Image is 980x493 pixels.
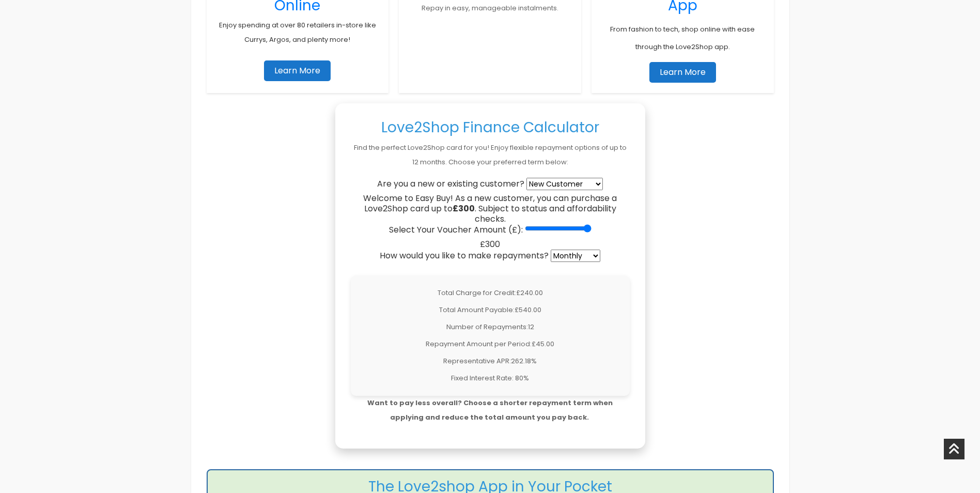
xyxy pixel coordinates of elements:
span: 262.18% [511,356,537,366]
p: Repayment Amount per Period: [359,337,622,351]
div: £300 [351,239,630,250]
p: Find the perfect Love2Shop card for you! Enjoy flexible repayment options of up to 12 months. Cho... [351,141,630,170]
label: Are you a new or existing customer? [377,179,524,189]
span: From fashion to tech, shop online with ease through the Love2Shop app. [610,24,755,52]
span: £540.00 [515,305,541,315]
p: Repay in easy, manageable instalments. [409,1,571,16]
b: Want to pay less overall? Choose a shorter repayment term when applying and reduce the total amou... [367,398,613,422]
p: Total Charge for Credit: [359,286,622,300]
p: Total Amount Payable: [359,303,622,317]
a: Enjoy spending at over 80 retailers in-store like Currys, Argos, and plenty more! [219,20,376,44]
strong: £300 [453,203,475,214]
a: From fashion to tech, shop online with ease through the Love2Shop app. [610,17,755,54]
label: How would you like to make repayments? [380,251,549,261]
h3: Love2Shop Finance Calculator [351,119,630,136]
span: 12 [528,322,534,332]
p: Number of Repayments: [359,320,622,334]
span: Fixed Interest Rate: 80% [451,373,529,383]
span: £240.00 [516,288,543,298]
label: Select Your Voucher Amount (£): [389,225,523,235]
a: Learn More [649,62,716,83]
p: Representative APR: [359,354,622,368]
div: Welcome to Easy Buy! As a new customer, you can purchase a Love2Shop card up to . Subject to stat... [351,193,630,224]
span: £45.00 [532,339,554,349]
a: Learn More [264,60,331,81]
